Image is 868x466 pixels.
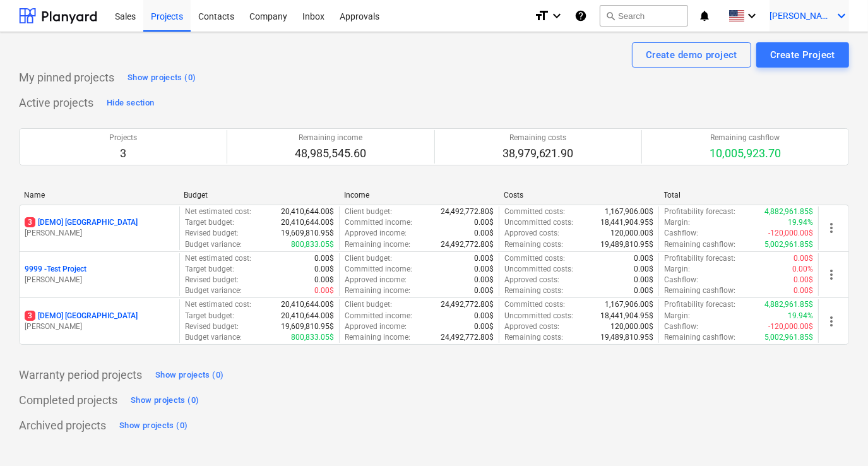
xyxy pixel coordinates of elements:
i: keyboard_arrow_down [834,8,849,23]
p: [PERSON_NAME] [25,228,174,239]
div: Hide section [107,96,154,111]
p: 0.00$ [474,321,494,332]
p: Approved income : [345,228,407,239]
p: 800,833.05$ [291,332,334,343]
p: 4,882,961.85$ [764,299,813,310]
p: Warranty period projects [19,367,142,383]
div: 3[DEMO] [GEOGRAPHIC_DATA][PERSON_NAME] [25,217,174,239]
p: Remaining income : [345,285,410,296]
p: Active projects [19,95,93,111]
p: 0.00$ [314,253,334,264]
p: 18,441,904.95$ [600,217,653,228]
p: 120,000.00$ [610,321,653,332]
button: Search [600,5,688,27]
p: 18,441,904.95$ [600,311,653,321]
p: Cashflow : [664,321,698,332]
p: 38,979,621.90 [502,146,574,161]
p: 9999 - Test Project [25,264,86,275]
p: Target budget : [185,311,234,321]
button: Create Project [756,42,849,68]
p: 19,489,810.95$ [600,239,653,250]
p: Remaining income [295,133,366,143]
p: 0.00$ [474,311,494,321]
p: Remaining costs [502,133,574,143]
div: Show projects (0) [128,71,196,85]
p: Approved costs : [504,275,559,285]
p: 120,000.00$ [610,228,653,239]
p: 0.00$ [314,275,334,285]
p: 19,609,810.95$ [281,228,334,239]
p: Remaining costs : [504,332,563,343]
span: [PERSON_NAME] [770,11,833,21]
p: 0.00$ [474,228,494,239]
p: 0.00$ [474,275,494,285]
p: 20,410,644.00$ [281,217,334,228]
i: keyboard_arrow_down [744,8,759,23]
p: [PERSON_NAME] [25,275,174,285]
p: 24,492,772.80$ [441,206,494,217]
p: Cashflow : [664,228,698,239]
p: 24,492,772.80$ [441,239,494,250]
p: 0.00$ [314,285,334,296]
p: Committed income : [345,311,412,321]
p: Remaining cashflow : [664,332,735,343]
p: Uncommitted costs : [504,311,573,321]
p: [DEMO] [GEOGRAPHIC_DATA] [25,217,138,228]
p: Revised budget : [185,321,239,332]
p: 0.00$ [474,253,494,264]
div: Name [24,191,174,200]
p: Remaining cashflow [710,133,781,143]
p: Margin : [664,264,690,275]
div: 3[DEMO] [GEOGRAPHIC_DATA][PERSON_NAME] [25,311,174,332]
p: 10,005,923.70 [710,146,781,161]
p: My pinned projects [19,70,114,85]
p: Committed costs : [504,253,565,264]
p: 20,410,644.00$ [281,206,334,217]
p: Approved costs : [504,321,559,332]
p: Client budget : [345,299,392,310]
span: 3 [25,311,35,321]
iframe: Chat Widget [805,405,868,466]
div: 9999 -Test Project[PERSON_NAME] [25,264,174,285]
p: Uncommitted costs : [504,264,573,275]
p: Target budget : [185,217,234,228]
p: Remaining income : [345,239,410,250]
p: Net estimated cost : [185,206,251,217]
p: Approved income : [345,321,407,332]
p: 0.00$ [794,275,813,285]
p: 0.00$ [794,253,813,264]
button: Show projects (0) [124,68,199,88]
span: 3 [25,217,35,227]
p: Archived projects [19,418,106,433]
p: Committed costs : [504,206,565,217]
p: Committed costs : [504,299,565,310]
button: Show projects (0) [128,390,202,410]
p: -120,000.00$ [768,228,813,239]
span: more_vert [824,314,839,329]
p: Committed income : [345,264,412,275]
span: more_vert [824,220,839,236]
button: Show projects (0) [152,365,227,385]
p: Approved costs : [504,228,559,239]
p: 0.00$ [634,264,653,275]
p: 0.00% [792,264,813,275]
span: more_vert [824,267,839,282]
p: 0.00$ [474,217,494,228]
p: Client budget : [345,206,392,217]
p: Net estimated cost : [185,299,251,310]
p: 5,002,961.85$ [764,332,813,343]
p: 0.00$ [634,253,653,264]
p: 24,492,772.80$ [441,299,494,310]
p: Approved income : [345,275,407,285]
p: Net estimated cost : [185,253,251,264]
p: 5,002,961.85$ [764,239,813,250]
p: [DEMO] [GEOGRAPHIC_DATA] [25,311,138,321]
p: Uncommitted costs : [504,217,573,228]
p: Profitability forecast : [664,206,735,217]
i: Knowledge base [574,8,587,23]
p: 0.00$ [634,285,653,296]
p: 0.00$ [794,285,813,296]
p: Remaining cashflow : [664,239,735,250]
div: Create demo project [646,47,737,63]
